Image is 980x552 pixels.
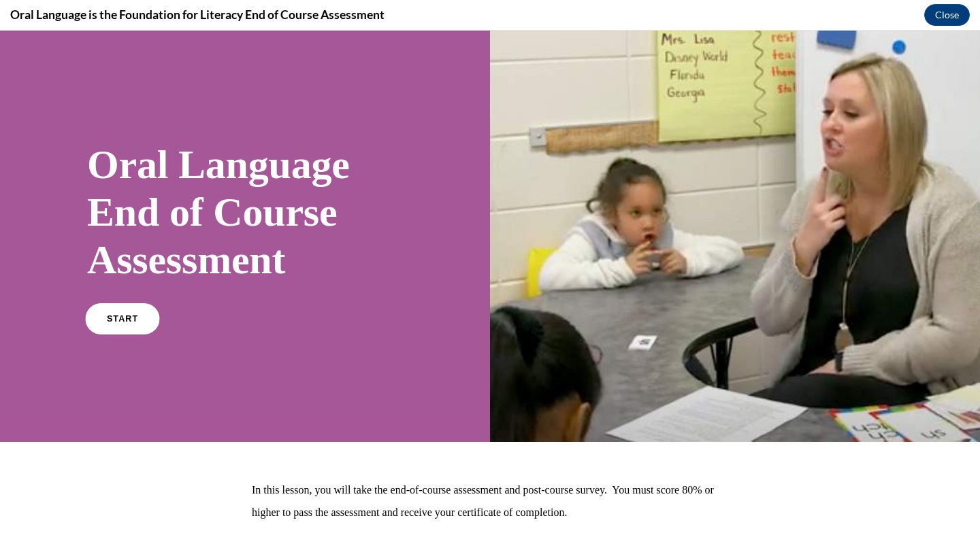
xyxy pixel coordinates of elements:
[85,273,159,304] a: START
[87,110,403,253] h1: Oral Language End of Course Assessment
[252,448,728,493] p: In this lesson, you will take the end-of-course assessment and post-course survey. You must score...
[107,283,138,294] span: START
[924,4,970,26] button: Close
[10,6,385,23] h4: Oral Language is the Foundation for Literacy End of Course Assessment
